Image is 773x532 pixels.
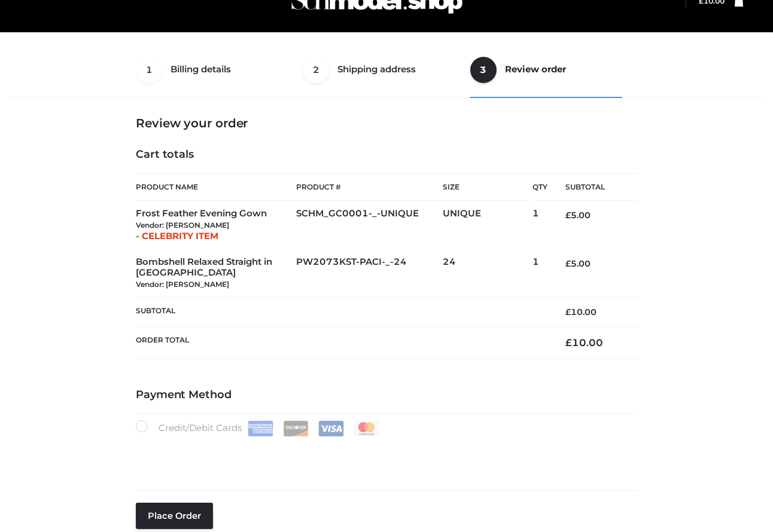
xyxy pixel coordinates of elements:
[136,327,547,359] th: Order Total
[136,173,296,201] th: Product Name
[136,148,637,161] h4: Cart totals
[532,173,547,201] th: Qty
[296,249,443,298] td: PW2073KST-PACI-_-24
[565,258,571,269] span: £
[443,249,532,298] td: 24
[296,173,443,201] th: Product #
[136,201,296,249] td: Frost Feather Evening Gown
[565,337,572,348] span: £
[136,503,213,529] button: Place order
[136,297,547,326] th: Subtotal
[565,258,591,269] bdi: 5.00
[443,201,532,249] td: UNIQUE
[136,221,229,230] small: Vendor: [PERSON_NAME]
[136,280,229,289] small: Vendor: [PERSON_NAME]
[565,307,571,317] span: £
[565,337,603,348] bdi: 10.00
[354,421,379,436] img: Mastercard
[136,116,637,130] h3: Review your order
[565,210,591,221] bdi: 5.00
[532,249,547,298] td: 1
[136,389,637,402] h4: Payment Method
[318,421,344,436] img: Visa
[136,420,381,436] label: Credit/Debit Cards
[136,249,296,298] td: Bombshell Relaxed Straight in [GEOGRAPHIC_DATA]
[443,174,527,201] th: Size
[248,421,273,436] img: Amex
[283,421,309,436] img: Discover
[532,201,547,249] td: 1
[565,210,571,221] span: £
[133,434,635,478] iframe: Secure payment input frame
[136,230,218,241] span: - CELEBRITY ITEM
[547,174,637,201] th: Subtotal
[565,307,597,317] bdi: 10.00
[296,201,443,249] td: SCHM_GC0001-_-UNIQUE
